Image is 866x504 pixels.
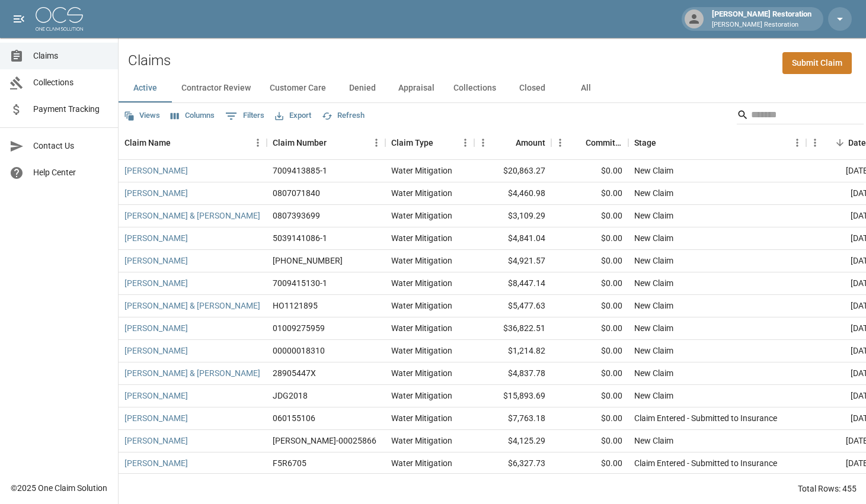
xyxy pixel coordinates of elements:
div: Claim Name [119,126,267,159]
button: Closed [506,74,559,102]
div: New Claim [634,165,673,176]
button: Sort [832,134,848,151]
div: Water Mitigation [391,390,452,402]
a: [PERSON_NAME] [124,412,188,424]
a: [PERSON_NAME] [124,255,188,267]
div: $4,921.57 [474,250,551,272]
div: New Claim [634,367,673,379]
div: Claim Number [273,126,327,159]
div: dynamic tabs [119,74,866,102]
div: New Claim [634,322,673,334]
div: $0.00 [551,407,628,430]
div: 7009413885-1 [273,165,327,176]
div: Total Rows: 455 [798,483,857,495]
a: [PERSON_NAME] [124,390,188,402]
div: [PERSON_NAME] Restoration [707,8,816,30]
div: $8,447.14 [474,272,551,295]
div: Water Mitigation [391,412,452,424]
button: Menu [806,134,824,152]
span: Help Center [33,166,108,179]
a: [PERSON_NAME] [124,165,188,176]
div: $3,109.29 [474,205,551,227]
div: $0.00 [551,430,628,452]
div: Water Mitigation [391,300,452,312]
div: $1,214.82 [474,340,551,362]
div: © 2025 One Claim Solution [11,482,107,494]
div: 7009415130-1 [273,277,327,289]
a: [PERSON_NAME] [124,187,188,199]
a: [PERSON_NAME] [124,457,188,469]
button: Menu [551,134,569,152]
button: Sort [433,134,450,151]
a: [PERSON_NAME] [124,277,188,289]
span: Claims [33,50,108,62]
img: ocs-logo-white-transparent.png [36,7,83,31]
div: Water Mitigation [391,345,452,357]
div: Committed Amount [586,126,622,159]
div: $4,460.98 [474,182,551,205]
a: [PERSON_NAME] [124,345,188,357]
div: Claim Type [391,126,433,159]
div: $0.00 [551,340,628,362]
span: Collections [33,76,108,89]
button: Sort [171,134,187,151]
button: Menu [368,134,385,152]
div: Claim Name [124,126,171,159]
div: 5039141086-1 [273,232,327,244]
div: 00000018310 [273,345,325,357]
button: Denied [335,74,389,102]
div: $5,477.63 [474,295,551,317]
button: Views [121,107,163,125]
div: $0.00 [551,362,628,385]
a: [PERSON_NAME] & [PERSON_NAME] [124,367,260,379]
div: 0807071840 [273,187,320,199]
button: Customer Care [260,74,335,102]
div: New Claim [634,210,673,221]
div: $15,893.69 [474,385,551,407]
div: $0.00 [551,160,628,182]
div: New Claim [634,255,673,267]
span: Contact Us [33,140,108,152]
div: New Claim [634,435,673,447]
div: Amount [516,126,545,159]
button: Menu [474,134,492,152]
div: New Claim [634,277,673,289]
div: HO1121895 [273,300,318,312]
span: Payment Tracking [33,103,108,115]
div: $0.00 [551,452,628,475]
div: $0.00 [551,227,628,250]
button: Sort [569,134,586,151]
div: $20,863.27 [474,160,551,182]
div: 28905447X [273,367,316,379]
div: Committed Amount [551,126,628,159]
div: Claim Number [267,126,385,159]
div: Claim Entered - Submitted to Insurance [634,412,777,424]
div: Water Mitigation [391,457,452,469]
div: 060155106 [273,412,315,424]
div: JDG2018 [273,390,308,402]
button: Menu [788,134,806,152]
div: $0.00 [551,250,628,272]
button: Select columns [168,107,218,125]
div: Water Mitigation [391,322,452,334]
div: 01-009-281734 [273,255,343,267]
div: 0807393699 [273,210,320,221]
p: [PERSON_NAME] Restoration [712,20,811,30]
div: $7,763.18 [474,407,551,430]
div: $0.00 [551,385,628,407]
div: Water Mitigation [391,435,452,447]
button: All [559,74,612,102]
a: Submit Claim [782,52,852,74]
div: Water Mitigation [391,277,452,289]
div: $0.00 [551,205,628,227]
button: Show filters [222,107,267,126]
button: Sort [656,134,673,151]
a: [PERSON_NAME] [124,322,188,334]
button: Menu [249,134,267,152]
div: $36,822.51 [474,317,551,340]
div: New Claim [634,345,673,357]
div: Water Mitigation [391,187,452,199]
div: $6,327.73 [474,452,551,475]
div: F5R6705 [273,457,306,469]
a: [PERSON_NAME] & [PERSON_NAME] [124,300,260,312]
